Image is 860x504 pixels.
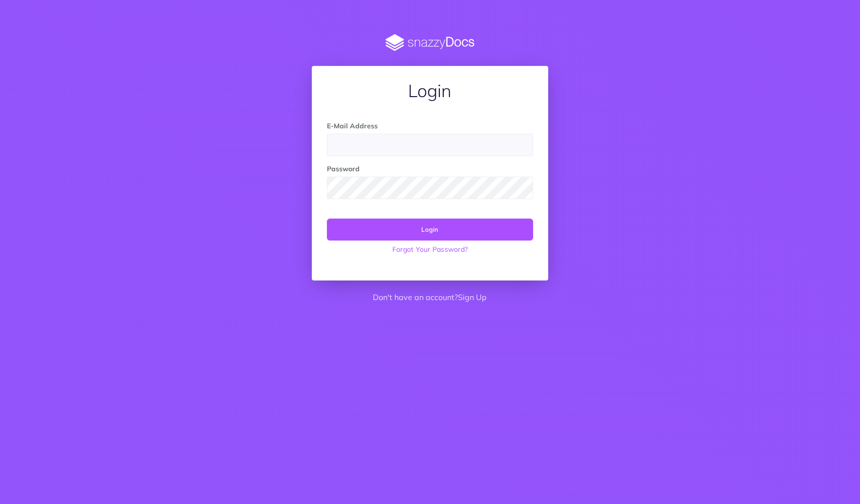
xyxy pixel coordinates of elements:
[327,219,533,240] button: Login
[312,291,548,304] p: Don't have an account?
[458,292,487,302] a: Sign Up
[327,241,533,258] a: Forgot Your Password?
[312,34,548,51] img: SnazzyDocs Logo
[327,81,533,101] h1: Login
[327,163,360,174] label: Password
[327,121,378,131] label: E-Mail Address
